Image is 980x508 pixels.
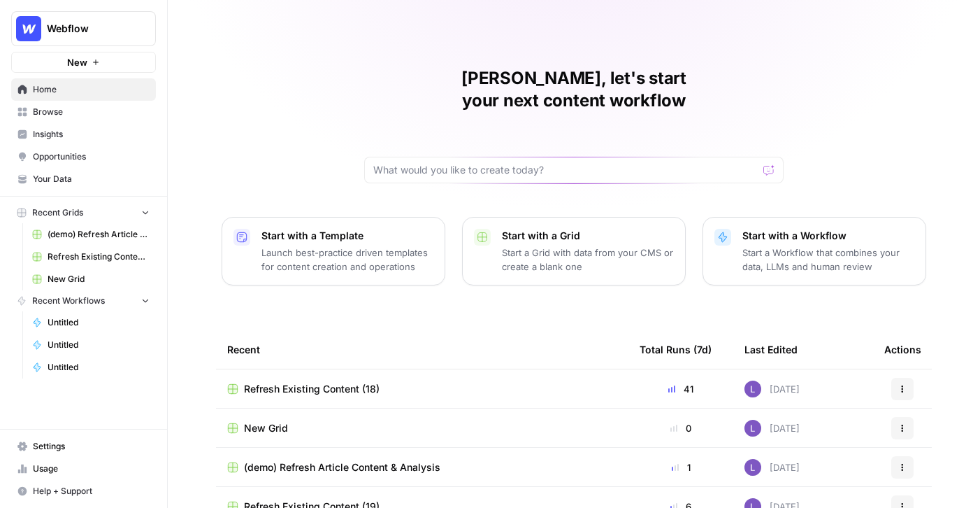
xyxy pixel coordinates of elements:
div: 1 [640,460,722,474]
a: Untitled [26,311,156,334]
div: Actions [884,330,921,369]
span: Insights [33,128,150,141]
div: Last Edited [744,330,798,369]
a: Your Data [11,168,156,190]
a: Home [11,78,156,101]
p: Start a Workflow that combines your data, LLMs and human review [742,246,914,274]
a: New Grid [26,268,156,290]
img: rn7sh892ioif0lo51687sih9ndqw [744,459,761,476]
h1: [PERSON_NAME], let's start your next content workflow [364,67,784,112]
img: Webflow Logo [16,16,41,41]
button: Start with a TemplateLaunch best-practice driven templates for content creation and operations [222,217,445,285]
span: New [67,55,87,69]
span: Settings [33,440,150,453]
img: rn7sh892ioif0lo51687sih9ndqw [744,381,761,397]
div: Total Runs (7d) [640,330,712,369]
span: New Grid [48,273,150,285]
a: Untitled [26,334,156,356]
img: rn7sh892ioif0lo51687sih9ndqw [744,420,761,437]
a: Refresh Existing Content (18) [26,246,156,268]
a: Untitled [26,356,156,379]
span: Browse [33,106,150,118]
a: New Grid [227,421,617,435]
button: Start with a GridStart a Grid with data from your CMS or create a blank one [462,217,686,285]
span: Refresh Existing Content (18) [48,251,150,263]
a: Browse [11,101,156,123]
a: Insights [11,123,156,146]
span: New Grid [244,421,288,435]
button: Recent Workflows [11,290,156,311]
a: (demo) Refresh Article Content & Analysis [26,223,156,246]
span: Your Data [33,173,150,185]
p: Launch best-practice driven templates for content creation and operations [261,246,433,274]
span: Refresh Existing Content (18) [244,382,380,396]
p: Start with a Grid [502,229,674,243]
span: Webflow [47,22,131,36]
span: Opportunities [33,150,150,163]
div: 0 [640,421,722,435]
a: Usage [11,458,156,480]
a: Opportunities [11,146,156,168]
button: Help + Support [11,480,156,502]
div: [DATE] [744,420,800,437]
a: Refresh Existing Content (18) [227,382,617,396]
span: (demo) Refresh Article Content & Analysis [244,460,440,474]
div: [DATE] [744,381,800,397]
span: Untitled [48,361,150,374]
span: Untitled [48,339,150,351]
span: Home [33,83,150,96]
span: Untitled [48,316,150,329]
span: Recent Grids [32,206,83,219]
p: Start with a Template [261,229,433,243]
p: Start with a Workflow [742,229,914,243]
div: Recent [227,330,617,369]
button: New [11,52,156,73]
a: (demo) Refresh Article Content & Analysis [227,460,617,474]
span: (demo) Refresh Article Content & Analysis [48,228,150,241]
button: Workspace: Webflow [11,11,156,46]
button: Recent Grids [11,202,156,223]
p: Start a Grid with data from your CMS or create a blank one [502,246,674,274]
span: Usage [33,463,150,475]
a: Settings [11,435,156,458]
input: What would you like to create today? [373,163,758,177]
button: Start with a WorkflowStart a Workflow that combines your data, LLMs and human review [702,217,926,285]
span: Recent Workflows [32,295,105,307]
span: Help + Support [33,485,150,498]
div: [DATE] [744,459,800,476]
div: 41 [640,382,722,396]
